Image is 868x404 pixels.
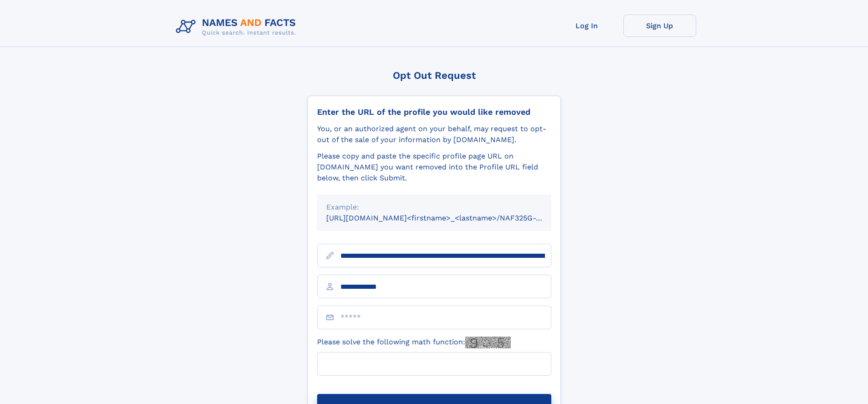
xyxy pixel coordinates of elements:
small: [URL][DOMAIN_NAME]<firstname>_<lastname>/NAF325G-xxxxxxxx [326,214,569,222]
label: Please solve the following math function: [317,337,511,348]
a: Sign Up [623,15,696,37]
div: Example: [326,202,542,213]
a: Log In [550,15,623,37]
img: Logo Names and Facts [172,15,303,39]
div: Enter the URL of the profile you would like removed [317,107,551,117]
div: Opt Out Request [308,70,561,81]
div: You, or an authorized agent on your behalf, may request to opt-out of the sale of your informatio... [317,123,551,145]
div: Please copy and paste the specific profile page URL on [DOMAIN_NAME] you want removed into the Pr... [317,151,551,184]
